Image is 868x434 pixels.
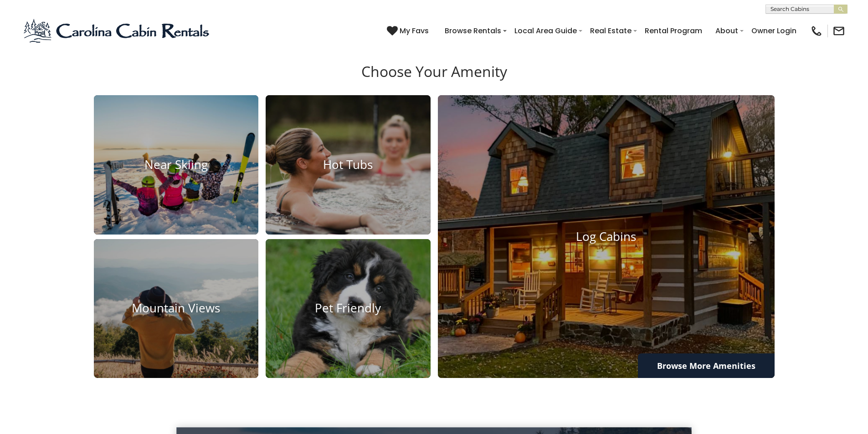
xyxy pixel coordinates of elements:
[638,353,775,378] a: Browse More Amenities
[438,95,775,378] a: Log Cabins
[510,23,581,39] a: Local Area Guide
[387,25,431,37] a: My Favs
[438,230,775,244] h4: Log Cabins
[747,23,801,39] a: Owner Login
[400,25,429,36] span: My Favs
[266,301,431,316] h4: Pet Friendly
[94,301,259,316] h4: Mountain Views
[94,239,259,378] a: Mountain Views
[266,239,431,378] a: Pet Friendly
[266,95,431,235] a: Hot Tubs
[810,25,823,37] img: phone-regular-black.png
[23,17,212,45] img: Blue-2.png
[94,95,259,235] a: Near Skiing
[440,23,506,39] a: Browse Rentals
[266,158,431,172] h4: Hot Tubs
[92,63,776,95] h3: Choose Your Amenity
[711,23,743,39] a: About
[640,23,707,39] a: Rental Program
[832,25,845,37] img: mail-regular-black.png
[94,158,259,172] h4: Near Skiing
[586,23,636,39] a: Real Estate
